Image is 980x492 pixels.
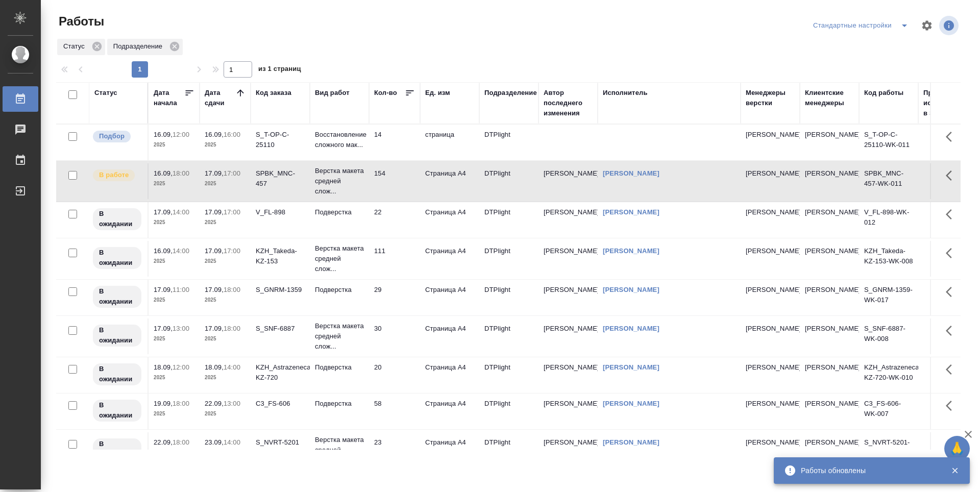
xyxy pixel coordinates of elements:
[944,436,970,461] button: 🙏
[805,88,854,108] div: Клиентские менеджеры
[256,285,305,295] div: S_GNRM-1359
[315,362,364,373] p: Подверстка
[256,246,305,266] div: KZH_Takeda-KZ-153
[479,202,538,238] td: DTPlight
[479,357,538,393] td: DTPlight
[107,39,183,55] div: Подразделение
[479,280,538,315] td: DTPlight
[479,393,538,429] td: DTPlight
[544,88,593,118] div: Автор последнего изменения
[923,88,969,118] div: Прогресс исполнителя в SC
[224,286,240,293] p: 18:00
[63,41,88,52] p: Статус
[484,88,537,98] div: Подразделение
[940,280,964,304] button: Здесь прячутся важные кнопки
[92,362,142,386] div: Исполнитель назначен, приступать к работе пока рано
[859,202,918,238] td: V_FL-898-WK-012
[369,318,420,354] td: 30
[315,399,364,409] p: Подверстка
[99,286,135,307] p: В ожидании
[859,318,918,354] td: S_SNF-6887-WK-008
[205,409,246,419] p: 2025
[205,256,246,266] p: 2025
[425,88,450,98] div: Ед. изм
[940,202,964,227] button: Здесь прячутся важные кнопки
[603,400,659,407] a: [PERSON_NAME]
[374,88,397,98] div: Кол-во
[154,88,184,108] div: Дата начала
[99,248,135,268] p: В ожидании
[154,140,194,150] p: 2025
[256,362,305,383] div: KZH_Astrazeneca-KZ-720
[538,163,598,199] td: [PERSON_NAME]
[479,318,538,354] td: DTPlight
[205,179,246,189] p: 2025
[859,241,918,277] td: KZH_Takeda-KZ-153-WK-008
[859,432,918,468] td: S_NVRT-5201-WK-002
[99,170,129,180] p: В работе
[256,399,305,409] div: C3_FS-606
[746,88,795,108] div: Менеджеры верстки
[205,286,224,293] p: 17.09,
[92,399,142,423] div: Исполнитель назначен, приступать к работе пока рано
[205,334,246,344] p: 2025
[92,437,142,461] div: Исполнитель назначен, приступать к работе пока рано
[479,163,538,199] td: DTPlight
[56,13,104,30] span: Работы
[94,88,117,98] div: Статус
[369,357,420,393] td: 20
[205,131,224,138] p: 16.09,
[154,325,173,332] p: 17.09,
[99,209,135,229] p: В ожидании
[315,243,364,274] p: Верстка макета средней слож...
[173,169,189,177] p: 18:00
[113,41,166,52] p: Подразделение
[173,400,189,407] p: 18:00
[603,363,659,371] a: [PERSON_NAME]
[205,400,224,407] p: 22.09,
[603,88,648,98] div: Исполнитель
[173,131,189,138] p: 12:00
[603,438,659,446] a: [PERSON_NAME]
[92,168,142,182] div: Исполнитель выполняет работу
[801,465,936,476] div: Работы обновлены
[205,325,224,332] p: 17.09,
[538,357,598,393] td: [PERSON_NAME]
[154,409,194,419] p: 2025
[57,39,105,55] div: Статус
[205,217,246,228] p: 2025
[369,125,420,160] td: 14
[92,285,142,309] div: Исполнитель назначен, приступать к работе пока рано
[746,130,795,140] p: [PERSON_NAME]
[315,88,350,98] div: Вид работ
[258,63,301,78] span: из 1 страниц
[224,208,240,216] p: 17:00
[746,324,795,334] p: [PERSON_NAME]
[603,286,659,293] a: [PERSON_NAME]
[479,125,538,160] td: DTPlight
[538,318,598,354] td: [PERSON_NAME]
[154,334,194,344] p: 2025
[173,363,189,371] p: 12:00
[800,202,859,238] td: [PERSON_NAME]
[154,131,173,138] p: 16.09,
[859,163,918,199] td: SPBK_MNC-457-WK-011
[205,88,235,108] div: Дата сдачи
[800,280,859,315] td: [PERSON_NAME]
[256,437,305,448] div: S_NVRT-5201
[859,280,918,315] td: S_GNRM-1359-WK-017
[92,324,142,348] div: Исполнитель назначен, приступать к работе пока рано
[154,217,194,228] p: 2025
[800,393,859,429] td: [PERSON_NAME]
[369,202,420,238] td: 22
[603,325,659,332] a: [PERSON_NAME]
[205,208,224,216] p: 17.09,
[154,438,173,446] p: 22.09,
[173,438,189,446] p: 18:00
[99,400,135,421] p: В ожидании
[940,318,964,343] button: Здесь прячутся важные кнопки
[173,325,189,332] p: 13:00
[420,357,479,393] td: Страница А4
[154,169,173,177] p: 16.09,
[538,202,598,238] td: [PERSON_NAME]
